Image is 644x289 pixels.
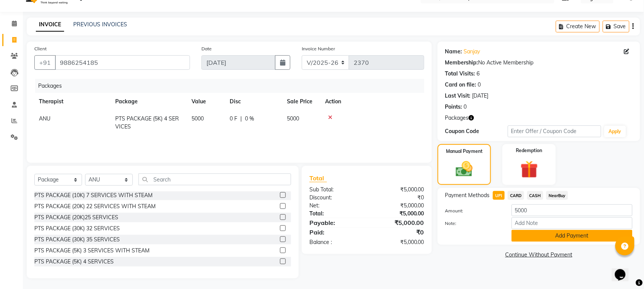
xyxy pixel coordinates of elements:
span: Payment Methods [445,191,490,199]
span: Total [309,174,327,182]
div: 6 [477,70,480,78]
th: Action [320,93,424,110]
th: Disc [225,93,282,110]
iframe: chat widget [612,258,636,281]
div: ₹0 [367,228,430,237]
span: CASH [527,191,544,200]
div: Net: [304,202,367,210]
label: Note: [440,220,506,227]
label: Manual Payment [446,148,483,155]
label: Client [34,45,47,52]
span: | [240,115,242,123]
span: NearBuy [546,191,568,200]
label: Amount: [440,207,506,214]
a: Continue Without Payment [439,251,639,259]
label: Date [201,45,212,52]
div: PTS PACKAGE (5K) 4 SERVICES [34,258,114,266]
input: Amount [512,204,633,216]
div: 0 [478,81,481,89]
div: Total: [304,210,367,218]
th: Sale Price [282,93,320,110]
div: Total Visits: [445,70,475,78]
a: PREVIOUS INVOICES [73,21,127,28]
div: ₹5,000.00 [367,202,430,210]
label: Invoice Number [302,45,335,52]
div: PTS PACKAGE (20K) 22 SERVICES WITH STEAM [34,202,156,210]
div: Balance : [304,238,367,246]
div: Paid: [304,228,367,237]
th: Value [187,93,225,110]
div: PTS PACKAGE (30K) 32 SERVICES [34,225,120,233]
span: 0 % [245,115,254,123]
button: Add Payment [512,230,633,242]
label: Redemption [516,147,543,154]
div: ₹0 [367,194,430,202]
button: Apply [604,126,626,137]
div: Points: [445,103,462,111]
span: PTS PACKAGE (5K) 4 SERVICES [115,115,179,130]
img: _gift.svg [515,159,544,180]
button: Save [603,21,630,32]
span: 5000 [287,115,299,122]
div: Membership: [445,59,478,67]
div: Discount: [304,194,367,202]
div: Name: [445,48,462,56]
div: Packages [35,79,430,93]
div: Sub Total: [304,186,367,194]
div: Coupon Code [445,127,508,135]
div: 0 [464,103,467,111]
span: ANU [39,115,50,122]
th: Package [111,93,187,110]
input: Search [138,173,291,185]
th: Therapist [34,93,111,110]
div: ₹5,000.00 [367,186,430,194]
img: _cash.svg [451,159,478,179]
button: +91 [34,55,56,70]
div: ₹5,000.00 [367,218,430,227]
div: ₹5,000.00 [367,238,430,246]
div: Card on file: [445,81,477,89]
div: No Active Membership [445,59,633,67]
div: Last Visit: [445,92,471,100]
span: 5000 [192,115,204,122]
a: INVOICE [36,18,64,32]
span: UPI [493,191,505,200]
div: ₹5,000.00 [367,210,430,218]
div: [DATE] [472,92,489,100]
input: Enter Offer / Coupon Code [508,125,601,137]
div: PTS PACKAGE (30K) 35 SERVICES [34,236,120,244]
div: PTS PACKAGE (5K) 3 SERVICES WITH STEAM [34,247,150,255]
div: Payable: [304,218,367,227]
a: Sanjay [464,48,480,56]
div: PTS PACKAGE (20K)25 SERVICES [34,214,118,222]
span: CARD [508,191,524,200]
input: Add Note [512,217,633,229]
button: Create New [556,21,600,32]
input: Search by Name/Mobile/Email/Code [55,55,190,70]
span: 0 F [230,115,237,123]
span: Packages [445,114,469,122]
div: PTS PACKAGE (10K) 7 SERVICES WITH STEAM [34,191,153,199]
